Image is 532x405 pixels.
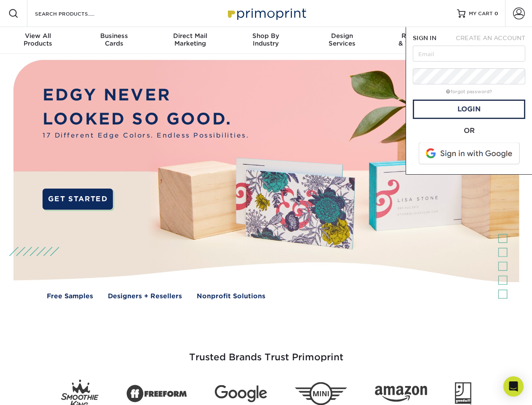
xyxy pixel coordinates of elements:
h3: Trusted Brands Trust Primoprint [20,332,513,373]
a: DesignServices [304,27,380,54]
img: Amazon [375,386,427,402]
div: Cards [76,32,152,47]
a: GET STARTED [43,189,113,210]
img: Primoprint [224,4,308,22]
a: Free Samples [47,292,93,301]
div: Services [304,32,380,47]
a: Direct MailMarketing [152,27,228,54]
a: Designers + Resellers [108,292,182,301]
a: forgot password? [446,89,492,94]
span: Business [76,32,152,40]
span: Resources [380,32,456,40]
span: SIGN IN [413,35,436,41]
a: BusinessCards [76,27,152,54]
span: CREATE AN ACCOUNT [456,35,525,41]
div: & Templates [380,32,456,47]
input: Email [413,46,525,62]
span: Design [304,32,380,40]
div: Marketing [152,32,228,47]
div: Open Intercom Messenger [503,376,524,397]
img: Google [215,385,267,402]
a: Login [413,100,525,119]
span: 17 Different Edge Colors. Endless Possibilities. [43,131,249,140]
span: MY CART [469,10,493,17]
a: Nonprofit Solutions [197,292,265,301]
span: 0 [495,11,498,16]
input: SEARCH PRODUCTS..... [34,8,116,19]
span: Direct Mail [152,32,228,40]
a: Resources& Templates [380,27,456,54]
p: LOOKED SO GOOD. [43,107,249,131]
span: Shop By [228,32,304,40]
div: OR [413,126,525,136]
iframe: Google Customer Reviews [2,379,72,402]
p: EDGY NEVER [43,83,249,107]
img: Goodwill [455,382,471,405]
a: Shop ByIndustry [228,27,304,54]
div: Industry [228,32,304,47]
